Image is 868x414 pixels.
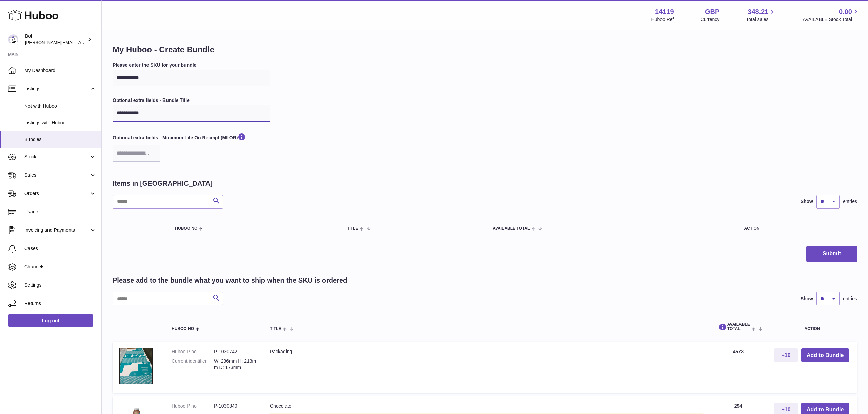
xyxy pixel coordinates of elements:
span: [PERSON_NAME][EMAIL_ADDRESS][PERSON_NAME][DOMAIN_NAME] [25,40,172,45]
button: Submit [806,246,857,262]
span: entries [843,295,857,302]
button: +10 [774,348,798,362]
dd: P-1030742 [214,348,256,355]
span: AVAILABLE Stock Total [803,16,860,23]
dt: Huboo P no [172,348,214,355]
span: Stock [24,154,89,160]
a: Log out [8,314,93,327]
span: Not with Huboo [24,103,96,109]
dt: Current identifier [172,358,214,371]
label: Optional extra fields - Minimum Life On Receipt (MLOR) [113,132,270,143]
dd: P-1030840 [214,403,256,409]
span: Listings [24,86,89,92]
span: My Dashboard [24,67,96,74]
span: Bundles [24,136,96,143]
img: Packaging [119,348,153,384]
label: Show [801,198,813,205]
dd: W: 236mm H: 213mm D: 173mm [214,358,256,371]
label: Show [801,295,813,302]
span: Invoicing and Payments [24,227,89,233]
span: Title [270,327,281,331]
span: Orders [24,190,89,197]
span: Sales [24,172,89,178]
span: entries [843,198,857,205]
span: Huboo no [172,327,194,331]
div: Huboo Ref [651,16,674,23]
a: 0.00 AVAILABLE Stock Total [803,7,860,23]
span: Settings [24,282,96,288]
label: Please enter the SKU for your bundle [113,62,270,68]
span: 0.00 [839,7,852,16]
strong: 14119 [655,7,674,16]
strong: GBP [705,7,719,16]
span: 348.21 [748,7,768,16]
h2: Items in [GEOGRAPHIC_DATA] [113,179,213,188]
button: Add to Bundle [801,348,849,362]
span: Cases [24,245,96,252]
h2: Please add to the bundle what you want to ship when the SKU is ordered [113,276,347,285]
dt: Huboo P no [172,403,214,409]
img: Scott.Sutcliffe@bolfoods.com [8,34,18,44]
span: Huboo no [175,226,197,231]
td: Packaging [263,342,709,393]
span: AVAILABLE Total [716,322,750,331]
a: 348.21 Total sales [746,7,776,23]
span: Total sales [746,16,776,23]
th: Action [767,316,857,338]
div: Currency [701,16,720,23]
div: Bol [25,33,86,46]
td: 4573 [709,342,767,393]
span: Channels [24,264,96,270]
h1: My Huboo - Create Bundle [113,44,857,55]
span: Usage [24,209,96,215]
span: Title [347,226,358,231]
span: Listings with Huboo [24,120,96,126]
span: AVAILABLE Total [493,226,530,231]
div: Action [744,226,850,231]
span: Returns [24,300,96,307]
label: Optional extra fields - Bundle Title [113,97,270,104]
